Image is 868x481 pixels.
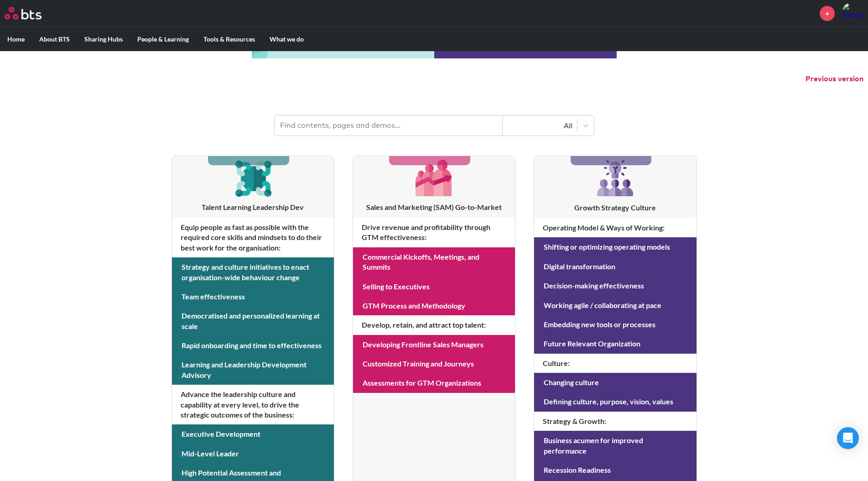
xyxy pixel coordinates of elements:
label: Tools & Resources [196,27,262,51]
h4: Strategy & Growth : [534,412,696,431]
a: Go home [5,7,58,20]
h3: Growth Strategy Culture [534,203,696,213]
h4: Operating Model & Ways of Working : [534,218,696,237]
label: What we do [262,27,311,51]
h4: Advance the leadership culture and capability at every level, to drive the strategic outcomes of ... [172,385,334,424]
img: [object Object] [231,156,275,199]
button: Previous version [806,74,863,84]
img: BTS Logo [5,7,42,20]
h4: Drive revenue and profitability through GTM effectiveness : [353,218,515,247]
div: Open Intercom Messenger [837,427,859,449]
div: All [507,120,572,131]
input: Find contents, pages and demos... [275,115,503,136]
img: Joshua Duffill [842,2,863,24]
label: Sharing Hubs [77,27,130,51]
label: About BTS [32,27,77,51]
h4: Culture : [534,354,696,373]
a: + [820,6,835,21]
h4: Equip people as fast as possible with the required core skills and mindsets to do their best work... [172,218,334,257]
label: People & Learning [130,27,196,51]
h4: Develop, retain, and attract top talent : [353,315,515,335]
a: Profile [842,2,863,24]
h3: Talent Learning Leadership Dev [172,202,334,212]
h3: Sales and Marketing (SAM) Go-to-Market [353,202,515,212]
img: [object Object] [593,156,637,200]
img: [object Object] [412,156,456,199]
